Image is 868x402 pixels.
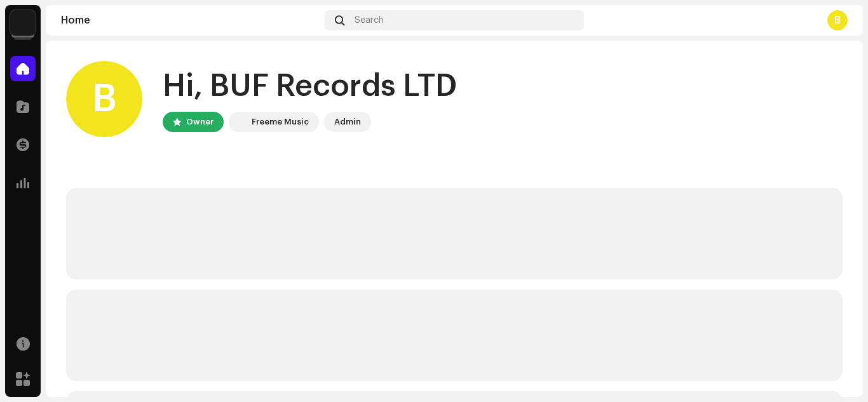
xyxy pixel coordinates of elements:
div: Freeme Music [252,114,309,130]
div: Admin [334,114,361,130]
div: B [66,61,142,137]
img: 7951d5c0-dc3c-4d78-8e51-1b6de87acfd8 [231,114,247,130]
div: Hi, BUF Records LTD [163,66,457,107]
div: Owner [186,114,214,130]
div: Home [61,15,320,25]
div: B [827,10,848,30]
span: Search [355,15,384,25]
img: 7951d5c0-dc3c-4d78-8e51-1b6de87acfd8 [10,10,36,36]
